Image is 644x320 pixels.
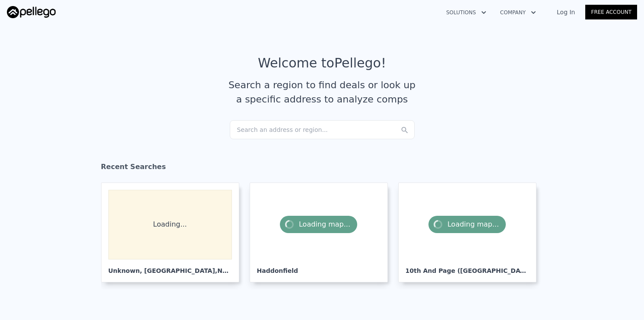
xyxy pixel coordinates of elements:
div: Haddonfield [257,259,381,275]
div: Unknown , [GEOGRAPHIC_DATA] [108,259,232,275]
a: Free Account [585,5,637,19]
a: Loading... Unknown, [GEOGRAPHIC_DATA],NC 27534 [101,182,246,282]
a: Loading map...10th And Page ([GEOGRAPHIC_DATA]) [398,182,543,282]
a: Log In [546,8,585,16]
span: Loading map... [280,216,357,233]
button: Solutions [439,5,493,20]
div: Search a region to find deals or look up a specific address to analyze comps [225,78,419,106]
div: Loading... [108,190,232,259]
a: Loading map...Haddonfield [250,182,395,282]
span: Loading map... [428,216,506,233]
div: Recent Searches [101,155,543,182]
div: 10th And Page ([GEOGRAPHIC_DATA]) [406,259,529,275]
span: , NC 27534 [215,267,250,274]
div: Welcome to Pellego ! [258,55,386,71]
div: Search an address or region... [230,120,415,139]
button: Company [493,5,543,20]
img: Pellego [7,6,56,18]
